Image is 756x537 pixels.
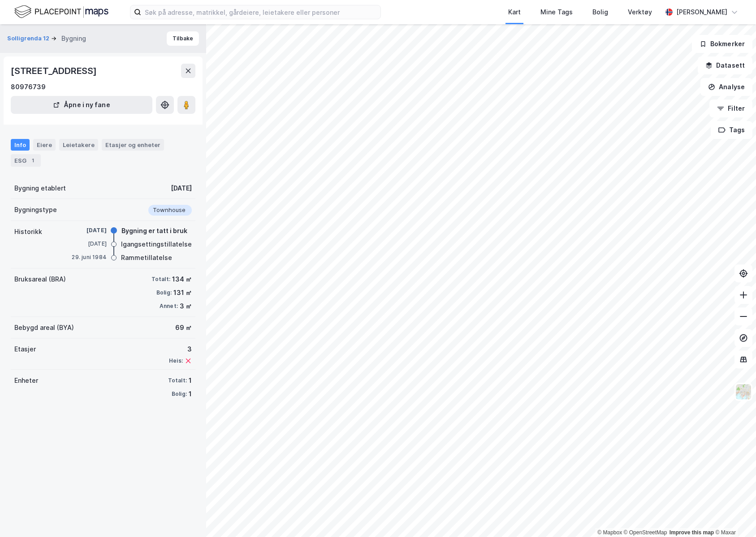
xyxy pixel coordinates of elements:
[508,7,521,17] div: Kart
[168,377,187,384] div: Totalt:
[151,276,170,283] div: Totalt:
[172,390,187,398] div: Bolig:
[173,287,192,298] div: 131 ㎡
[167,31,199,46] button: Tilbake
[71,240,107,248] div: [DATE]
[189,375,192,386] div: 1
[676,7,727,17] div: [PERSON_NAME]
[28,156,37,165] div: 1
[711,494,756,537] iframe: Chat Widget
[169,344,192,355] div: 3
[33,139,56,151] div: Eiere
[172,274,192,285] div: 134 ㎡
[11,96,152,114] button: Åpne i ny fane
[14,204,57,215] div: Bygningstype
[14,226,42,237] div: Historikk
[59,139,98,151] div: Leietakere
[540,7,573,17] div: Mine Tags
[121,225,187,236] div: Bygning er tatt i bruk
[105,141,160,149] div: Etasjer og enheter
[121,239,192,250] div: Igangsettingstillatelse
[71,226,107,234] div: [DATE]
[14,183,66,194] div: Bygning etablert
[175,322,192,333] div: 69 ㎡
[171,183,192,194] div: [DATE]
[7,34,51,43] button: Solligrenda 12
[11,64,99,78] div: [STREET_ADDRESS]
[11,139,30,151] div: Info
[189,389,192,399] div: 1
[14,4,108,20] img: logo.f888ab2527a4732fd821a326f86c7f29.svg
[692,35,752,53] button: Bokmerker
[711,494,756,537] div: Kontrollprogram for chat
[597,529,622,536] a: Mapbox
[141,5,380,19] input: Søk på adresse, matrikkel, gårdeiere, leietakere eller personer
[709,100,752,117] button: Filter
[14,375,38,386] div: Enheter
[14,322,74,333] div: Bebygd areal (BYA)
[121,252,172,263] div: Rammetillatelse
[11,154,41,167] div: ESG
[670,529,714,536] a: Improve this map
[160,303,178,310] div: Annet:
[711,121,752,139] button: Tags
[11,82,46,92] div: 80976739
[169,357,183,364] div: Heis:
[592,7,608,17] div: Bolig
[61,33,86,44] div: Bygning
[735,383,752,400] img: Z
[14,344,36,355] div: Etasjer
[71,253,107,261] div: 29. juni 1984
[180,301,192,312] div: 3 ㎡
[698,56,752,74] button: Datasett
[14,274,66,285] div: Bruksareal (BRA)
[700,78,752,96] button: Analyse
[628,7,652,17] div: Verktøy
[624,529,667,536] a: OpenStreetMap
[156,289,172,296] div: Bolig:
